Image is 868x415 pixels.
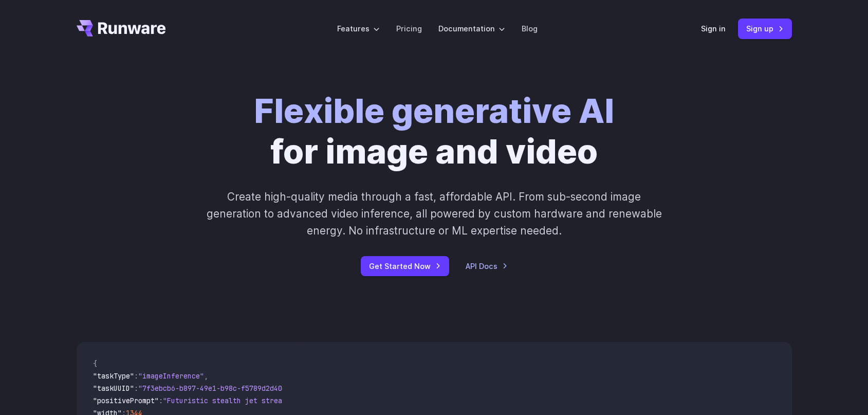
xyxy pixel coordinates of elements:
[134,384,138,393] span: :
[466,260,508,272] a: API Docs
[254,91,614,172] h1: for image and video
[163,396,537,405] span: "Futuristic stealth jet streaking through a neon-lit cityscape with glowing purple exhaust"
[254,90,614,131] strong: Flexible generative AI
[738,19,792,39] a: Sign up
[138,384,294,393] span: "7f3ebcb6-b897-49e1-b98c-f5789d2d40d7"
[93,371,134,381] span: "taskType"
[159,396,163,405] span: :
[134,371,138,381] span: :
[93,359,97,368] span: {
[337,23,380,34] label: Features
[438,23,505,34] label: Documentation
[396,23,422,34] a: Pricing
[701,23,726,34] a: Sign in
[77,20,166,37] a: Go to /
[93,396,159,405] span: "positivePrompt"
[138,371,204,381] span: "imageInference"
[93,384,134,393] span: "taskUUID"
[361,256,449,276] a: Get Started Now
[205,188,663,240] p: Create high-quality media through a fast, affordable API. From sub-second image generation to adv...
[522,23,538,34] a: Blog
[204,371,208,381] span: ,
